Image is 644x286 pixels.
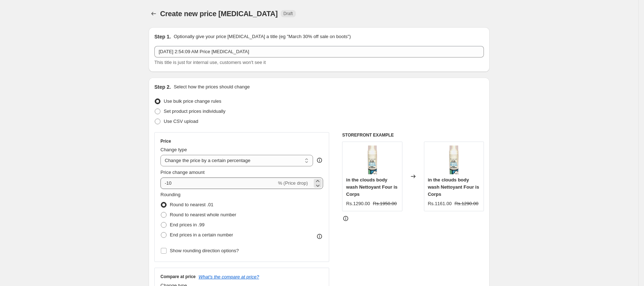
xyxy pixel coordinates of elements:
button: Price change jobs [149,9,159,19]
span: End prices in .99 [170,222,205,227]
span: in the clouds body wash Nettoyant Four is Corps [346,177,397,197]
h3: Compare at price [160,274,196,280]
span: Price change amount [160,170,205,175]
span: Show rounding direction options? [170,248,239,253]
span: End prices in a certain number [170,232,233,237]
h2: Step 2. [154,83,171,91]
p: Optionally give your price [MEDICAL_DATA] a title (eg "March 30% off sale on boots") [174,33,351,40]
span: Change type [160,147,187,152]
span: Rounding [160,192,181,197]
h2: Step 1. [154,33,171,40]
span: Set product prices individually [164,109,225,114]
img: bath-body-works-electtric-blue-sky-espuma-corporal-D_NQ_NP_878218-MLM28314298820_102018-F_360x_d2... [358,146,387,174]
input: 30% off holiday sale [154,46,484,57]
div: Rs.1290.00 [346,200,370,207]
span: This title is just for internal use, customers won't see it [154,60,266,65]
strike: Rs.1290.00 [454,200,479,207]
span: Create new price [MEDICAL_DATA] [160,10,278,18]
p: Select how the prices should change [174,83,250,91]
span: in the clouds body wash Nettoyant Four is Corps [428,177,479,197]
span: Round to nearest whole number [170,212,236,217]
span: Round to nearest .01 [170,202,213,207]
span: Use bulk price change rules [164,98,221,104]
h3: Price [160,138,171,144]
button: What's the compare at price? [199,274,259,280]
div: Rs.1161.00 [428,200,452,207]
input: -15 [160,177,276,189]
span: % (Price drop) [278,180,308,186]
div: help [316,157,323,164]
span: Use CSV upload [164,119,198,124]
strike: Rs.1950.00 [373,200,397,207]
h6: STOREFRONT EXAMPLE [342,132,484,138]
span: Draft [284,11,293,17]
img: bath-body-works-electtric-blue-sky-espuma-corporal-D_NQ_NP_878218-MLM28314298820_102018-F_360x_d2... [439,146,468,174]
